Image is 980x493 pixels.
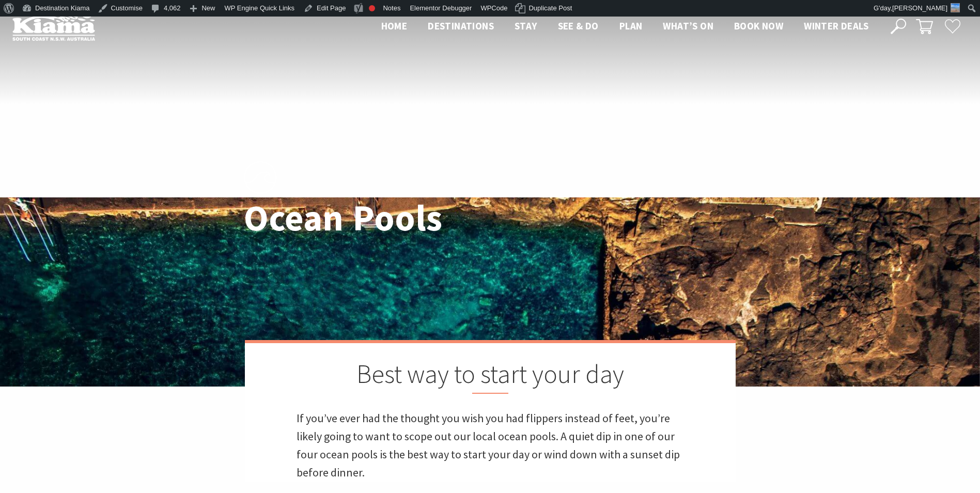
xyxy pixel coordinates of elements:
[515,20,537,32] span: Stay
[297,359,684,394] h2: Best way to start your day
[381,20,408,32] span: Home
[663,20,713,32] span: What’s On
[804,20,868,32] span: Winter Deals
[428,20,494,32] span: Destinations
[12,12,95,41] img: Kiama Logo
[892,4,947,12] span: [PERSON_NAME]
[951,3,960,12] img: 3-150x150.jpg
[297,409,684,482] p: If you’ve ever had the thought you wish you had flippers instead of feet, you’re likely going to ...
[244,198,536,238] h1: Ocean Pools
[619,20,643,32] span: Plan
[734,20,783,32] span: Book now
[558,20,599,32] span: See & Do
[369,5,375,11] div: Focus keyphrase not set
[371,18,879,35] nav: Main Menu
